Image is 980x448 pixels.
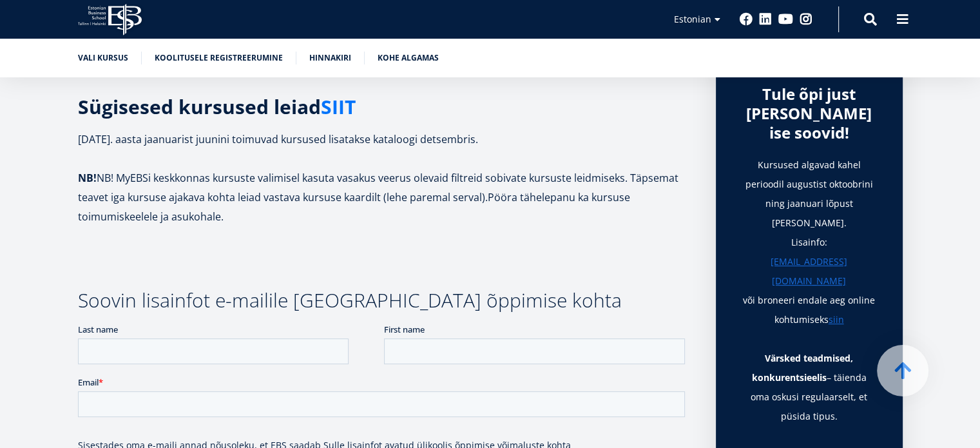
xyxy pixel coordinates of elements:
[742,155,877,329] h1: Kursused algavad kahel perioodil augustist oktoobrini ning jaanuari lõpust [PERSON_NAME]. Lisainf...
[742,349,877,426] p: – täienda oma oskusi regulaarselt, et püsida tipus.
[78,171,97,185] strong: NB!
[829,310,844,329] a: siin
[321,97,356,117] a: SIIT
[740,13,753,26] a: Facebook
[742,84,877,142] div: Tule õpi just [PERSON_NAME] ise soovid!
[752,352,854,384] strong: Värsked teadmised, konkurentsieelis
[742,252,877,291] a: [EMAIL_ADDRESS][DOMAIN_NAME]
[309,52,351,64] a: Hinnakiri
[78,52,128,64] a: Vali kursus
[78,93,356,120] strong: Sügisesed kursused leiad
[778,13,793,26] a: Youtube
[800,13,812,26] a: Instagram
[78,291,690,310] h3: Soovin lisainfot e-mailile [GEOGRAPHIC_DATA] õppimise kohta
[155,52,283,64] a: Koolitusele registreerumine
[78,130,690,226] p: [DATE]. aasta jaanuarist juunini toimuvad kursused lisatakse kataloogi detsembris. NB! MyEBSi kes...
[759,13,772,26] a: Linkedin
[378,52,439,64] a: Kohe algamas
